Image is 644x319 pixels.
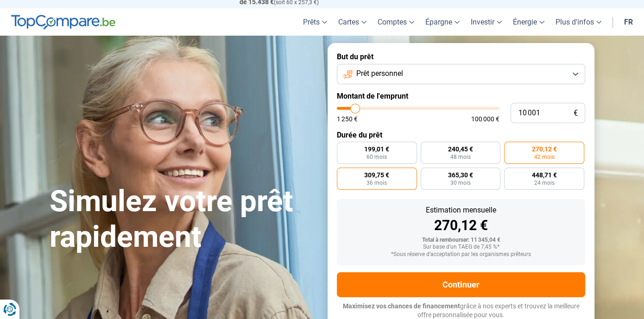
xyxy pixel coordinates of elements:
[450,180,471,186] span: 30 mois
[574,109,578,117] span: €
[50,184,316,255] h1: Simulez votre prêt rapidement
[344,244,578,250] div: Sur base d'un TAEG de 7,45 %*
[366,180,387,186] span: 36 mois
[337,131,585,139] label: Durée du prêt
[366,154,387,160] span: 60 mois
[465,8,507,36] a: Investir
[356,69,403,79] span: Prêt personnel
[420,8,465,36] a: Épargne
[534,154,555,160] span: 42 mois
[550,8,607,36] a: Plus d'infos
[448,172,473,178] span: 365,30 €
[337,52,585,61] label: But du prêt
[364,172,389,178] span: 309,75 €
[333,8,372,36] a: Cartes
[344,251,578,258] div: *Sous réserve d'acceptation par les organismes prêteurs
[372,8,420,36] a: Comptes
[344,237,578,244] div: Total à rembourser: 11 345,04 €
[471,116,499,122] span: 100 000 €
[11,15,115,30] img: TopCompare
[297,8,333,36] a: Prêts
[448,146,473,152] span: 240,45 €
[337,272,585,297] button: Continuer
[344,219,578,232] div: 270,12 €
[532,172,557,178] span: 448,71 €
[450,154,471,160] span: 48 mois
[619,8,638,36] a: fr
[337,92,585,100] label: Montant de l'emprunt
[364,146,389,152] span: 199,01 €
[532,146,557,152] span: 270,12 €
[337,116,358,122] span: 1 250 €
[337,64,585,84] button: Prêt personnel
[343,302,460,310] span: Maximisez vos chances de financement
[534,180,555,186] span: 24 mois
[507,8,550,36] a: Énergie
[344,206,578,214] div: Estimation mensuelle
